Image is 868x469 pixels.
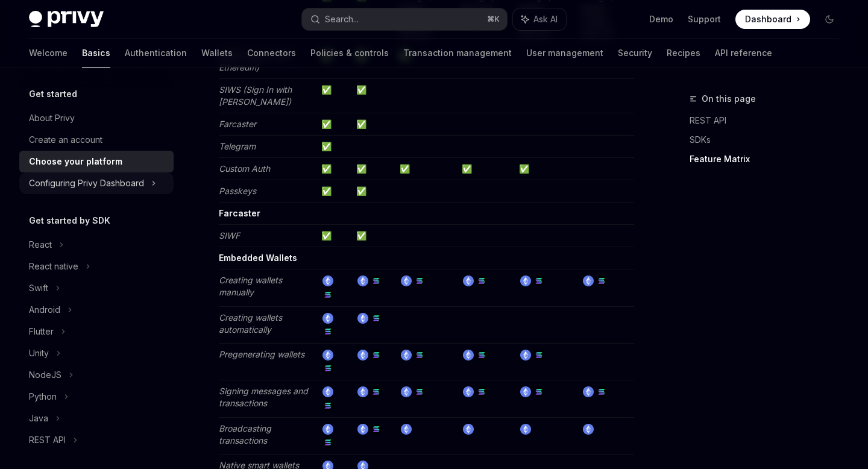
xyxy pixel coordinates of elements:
[29,154,122,169] div: Choose your platform
[29,111,75,125] div: About Privy
[357,424,368,435] img: ethereum.png
[596,275,607,286] img: solana.png
[414,386,425,397] img: solana.png
[29,368,61,382] div: NodeJS
[476,386,487,397] img: solana.png
[371,313,382,324] img: solana.png
[618,39,652,68] a: Security
[29,411,48,426] div: Java
[596,386,607,397] img: solana.png
[820,10,839,29] button: Toggle dark mode
[351,113,395,136] td: ✅
[29,346,49,360] div: Unity
[476,350,487,360] img: solana.png
[322,363,333,374] img: solana.png
[401,424,412,435] img: ethereum.png
[533,386,544,397] img: solana.png
[322,386,333,397] img: ethereum.png
[29,39,68,68] a: Welcome
[247,39,296,68] a: Connectors
[690,130,849,150] a: SDKs
[395,158,457,180] td: ✅
[322,400,333,411] img: solana.png
[463,386,474,397] img: ethereum.png
[688,13,721,25] a: Support
[325,12,359,27] div: Search...
[219,208,260,218] strong: Farcaster
[29,324,54,339] div: Flutter
[357,275,368,286] img: ethereum.png
[219,386,308,408] em: Signing messages and transactions
[219,349,304,359] em: Pregenerating wallets
[219,253,297,263] strong: Embedded Wallets
[401,350,412,360] img: ethereum.png
[219,163,270,174] em: Custom Auth
[351,180,395,203] td: ✅
[19,151,174,172] a: Choose your platform
[29,259,78,274] div: React native
[487,14,500,24] span: ⌘ K
[219,423,271,445] em: Broadcasting transactions
[351,158,395,180] td: ✅
[29,433,66,447] div: REST API
[357,386,368,397] img: ethereum.png
[583,424,594,435] img: ethereum.png
[520,424,531,435] img: ethereum.png
[401,275,412,286] img: ethereum.png
[29,389,57,404] div: Python
[322,289,333,300] img: solana.png
[457,158,514,180] td: ✅
[29,176,144,190] div: Configuring Privy Dashboard
[514,158,576,180] td: ✅
[316,113,351,136] td: ✅
[357,350,368,360] img: ethereum.png
[649,13,673,25] a: Demo
[351,225,395,247] td: ✅
[520,275,531,286] img: ethereum.png
[310,39,389,68] a: Policies & controls
[82,39,110,68] a: Basics
[29,238,52,252] div: React
[667,39,700,68] a: Recipes
[513,8,566,30] button: Ask AI
[520,350,531,360] img: ethereum.png
[463,275,474,286] img: ethereum.png
[219,141,256,151] em: Telegram
[29,303,60,317] div: Android
[19,129,174,151] a: Create an account
[322,275,333,286] img: ethereum.png
[316,158,351,180] td: ✅
[29,133,102,147] div: Create an account
[583,275,594,286] img: ethereum.png
[322,326,333,337] img: solana.png
[29,213,110,228] h5: Get started by SDK
[219,84,292,107] em: SIWS (Sign In with [PERSON_NAME])
[322,350,333,360] img: ethereum.png
[19,107,174,129] a: About Privy
[583,386,594,397] img: ethereum.png
[219,312,282,335] em: Creating wallets automatically
[316,225,351,247] td: ✅
[745,13,791,25] span: Dashboard
[316,180,351,203] td: ✅
[414,350,425,360] img: solana.png
[219,119,256,129] em: Farcaster
[201,39,233,68] a: Wallets
[29,281,48,295] div: Swift
[476,275,487,286] img: solana.png
[520,386,531,397] img: ethereum.png
[219,230,240,241] em: SIWF
[735,10,810,29] a: Dashboard
[702,92,756,106] span: On this page
[371,386,382,397] img: solana.png
[322,424,333,435] img: ethereum.png
[403,39,512,68] a: Transaction management
[715,39,772,68] a: API reference
[463,350,474,360] img: ethereum.png
[533,275,544,286] img: solana.png
[316,79,351,113] td: ✅
[533,13,558,25] span: Ask AI
[690,111,849,130] a: REST API
[322,437,333,448] img: solana.png
[219,186,256,196] em: Passkeys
